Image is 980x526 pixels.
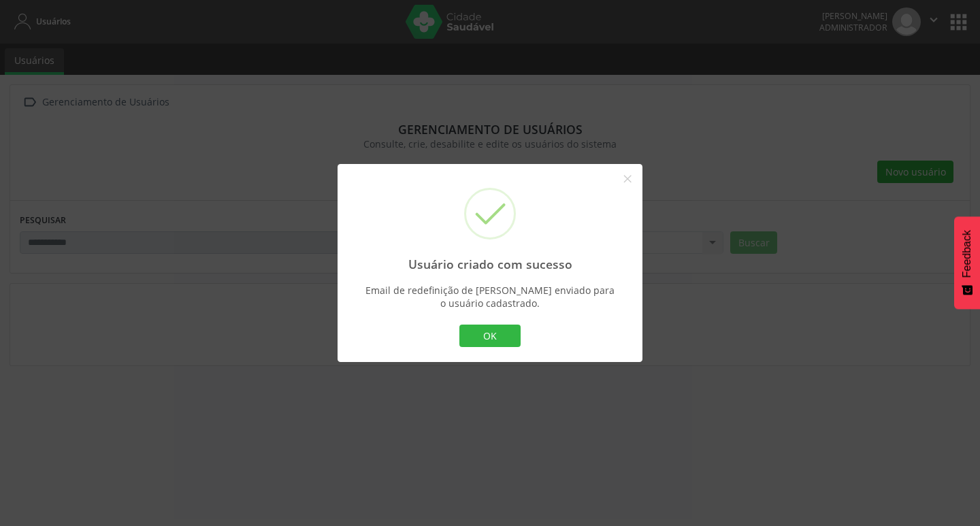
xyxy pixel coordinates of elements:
button: OK [459,325,521,348]
span: Feedback [961,230,973,278]
button: Feedback - Mostrar pesquisa [954,216,980,309]
button: Close this dialog [616,167,639,191]
h2: Usuário criado com sucesso [408,257,572,272]
div: Email de redefinição de [PERSON_NAME] enviado para o usuário cadastrado. [365,284,615,310]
